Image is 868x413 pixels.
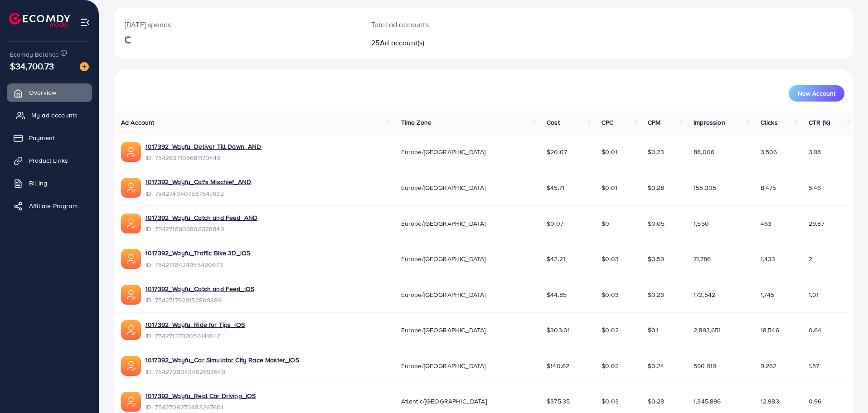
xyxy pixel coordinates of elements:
span: 18,546 [761,326,779,335]
span: ID: 7542712732056141842 [145,331,245,340]
span: Ad Account [121,118,155,127]
span: Impression [693,118,725,127]
span: 3,506 [761,147,777,156]
span: $34,700.73 [10,59,54,73]
span: $0.03 [601,397,619,406]
span: $140.62 [547,361,569,370]
span: 29.87 [809,219,824,228]
span: Ecomdy Balance [10,50,59,59]
span: $303.01 [547,326,570,335]
a: 1017392_Wayfu_Traffic Bike 3D_iOS [145,248,250,258]
button: New Account [789,85,844,102]
span: ID: 7542706270483267601 [145,403,256,412]
span: ID: 7542837105681170448 [145,153,262,162]
span: 1,550 [693,219,709,228]
span: 172,542 [693,290,715,299]
a: 1017392_Wayfu_Catch and Feed_iOS [145,284,254,293]
img: ic-ads-acc.e4c84228.svg [121,356,141,376]
span: $0.03 [601,254,619,263]
span: Europe/[GEOGRAPHIC_DATA] [401,147,486,156]
a: Affiliate Program [7,197,92,215]
span: 2,893,651 [693,326,721,335]
span: 1.57 [809,361,820,370]
span: Product Links [29,156,68,165]
a: Overview [7,83,92,102]
a: Product Links [7,151,92,170]
span: $0.28 [648,397,664,406]
span: Ad account(s) [380,38,424,48]
span: 8,475 [761,183,776,192]
span: $0.07 [547,219,563,228]
span: $0 [601,219,609,228]
span: $0.03 [601,290,619,299]
span: ID: 7542718424955420673 [145,260,250,269]
span: $0.59 [648,254,664,263]
span: 1.01 [809,290,819,299]
p: Total ad accounts [371,19,534,30]
h2: 25 [371,39,534,47]
span: ID: 7542708043482693649 [145,367,299,376]
span: $0.28 [648,183,664,192]
span: $0.05 [648,219,665,228]
span: $375.35 [547,397,570,406]
img: ic-ads-acc.e4c84228.svg [121,142,141,162]
span: CTR (%) [809,118,830,127]
span: $0.26 [648,290,664,299]
span: 12,983 [761,397,779,406]
span: 3.98 [809,147,821,156]
a: 1017392_Wayfu_Catch and Feed_AND [145,213,257,222]
a: 1017392_Wayfu_Deliver Till Dawn_AND [145,142,262,151]
span: Payment [29,133,54,142]
span: Clicks [761,118,778,127]
span: Overview [29,88,56,97]
img: logo [9,13,70,27]
span: 1,745 [761,290,775,299]
span: $42.21 [547,254,565,263]
img: ic-ads-acc.e4c84228.svg [121,320,141,340]
span: 590,919 [693,361,716,370]
span: Cost [547,118,560,127]
a: 1017392_Wayfu_Ride for Tips_iOS [145,320,245,329]
span: ID: 7542740407537647632 [145,189,251,198]
span: ID: 7542717928152809489 [145,296,254,305]
img: ic-ads-acc.e4c84228.svg [121,285,141,305]
span: $0.01 [601,183,617,192]
span: ID: 7542718903806328840 [145,224,257,233]
img: image [80,62,89,71]
span: $20.07 [547,147,567,156]
a: My ad accounts [7,106,92,124]
a: Billing [7,174,92,192]
span: 9,262 [761,361,777,370]
img: ic-ads-acc.e4c84228.svg [121,214,141,233]
img: ic-ads-acc.e4c84228.svg [121,249,141,269]
span: $44.85 [547,290,567,299]
span: Europe/[GEOGRAPHIC_DATA] [401,290,486,299]
img: ic-ads-acc.e4c84228.svg [121,392,141,412]
span: $0.1 [648,326,659,335]
span: Europe/[GEOGRAPHIC_DATA] [401,183,486,192]
span: $0.24 [648,361,664,370]
span: Billing [29,179,47,188]
span: Atlantic/[GEOGRAPHIC_DATA] [401,397,487,406]
span: CPC [601,118,613,127]
p: [DATE] spends [125,19,349,30]
a: 1017392_Wayfu_Car Simulator City Race Master_iOS [145,355,299,364]
span: $0.02 [601,361,619,370]
span: $45.71 [547,183,564,192]
span: My ad accounts [31,111,78,120]
span: $0.23 [648,147,664,156]
span: Europe/[GEOGRAPHIC_DATA] [401,219,486,228]
span: 0.96 [809,397,822,406]
span: 155,305 [693,183,716,192]
span: 5.46 [809,183,821,192]
span: CPM [648,118,660,127]
span: $0.02 [601,326,619,335]
span: Europe/[GEOGRAPHIC_DATA] [401,361,486,370]
span: 463 [761,219,771,228]
a: 1017392_Wayfu_Cat's Mischief_AND [145,177,251,186]
span: Time Zone [401,118,432,127]
span: 88,006 [693,147,714,156]
span: 1,345,896 [693,397,721,406]
span: 0.64 [809,326,822,335]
